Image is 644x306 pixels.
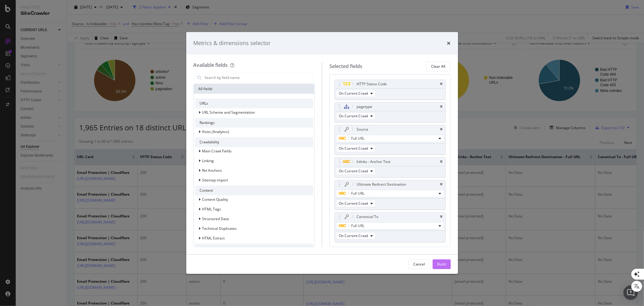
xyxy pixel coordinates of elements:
div: times [440,160,443,164]
div: Cancel [414,262,425,267]
div: Crawlability [195,137,313,147]
button: On Current Crawl [336,145,376,152]
input: Search by field name [204,73,313,82]
div: pagetype [357,104,372,110]
span: Main Crawl Fields [202,148,232,154]
div: All fields [194,84,315,94]
div: times [440,183,443,186]
div: Clear All [431,64,446,69]
button: On Current Crawl [336,90,376,97]
span: Full URL [351,223,364,228]
span: Full URL [351,191,364,196]
span: On Current Crawl [339,91,368,96]
div: Open Intercom Messenger [623,285,638,300]
span: Full URL [351,136,364,141]
div: HTTP Status CodetimesOn Current Crawl [335,80,446,100]
span: Linking [202,158,214,163]
span: On Current Crawl [339,201,368,206]
button: On Current Crawl [336,112,376,120]
div: Canonical TotimesFull URLOn Current Crawl [335,212,446,242]
span: Technical Duplicates [202,226,237,231]
div: Inlinks - Anchor Text [357,159,390,165]
div: Build [437,262,446,267]
span: Visits (Analytics) [202,129,229,134]
div: Ultimate Redirect DestinationtimesFull URLOn Current Crawl [335,180,446,210]
div: Available fields [194,62,228,68]
span: On Current Crawl [339,146,368,151]
button: On Current Crawl [336,168,376,175]
div: times [440,82,443,86]
div: URLs [195,99,313,108]
div: Ultimate Redirect Destination [357,181,406,187]
button: On Current Crawl [336,200,376,207]
div: pagetypetimesOn Current Crawl [335,102,446,122]
div: SourcetimesFull URLOn Current Crawl [335,125,446,155]
div: times [440,215,443,219]
div: HTTP Status Code [357,81,387,87]
div: Canonical To [357,214,378,220]
span: On Current Crawl [339,233,368,238]
span: URL Scheme and Segmentation [202,110,255,115]
span: Content Quality [202,197,228,202]
div: Rankings [195,118,313,128]
span: On Current Crawl [339,113,368,119]
div: Source [357,126,368,132]
span: HTML Tags [202,207,221,212]
div: Selected fields [329,63,362,70]
div: times [447,39,451,47]
div: times [440,128,443,131]
div: Intelligence [195,244,313,253]
button: Full URL [336,190,444,197]
span: Structured Data [202,216,229,221]
div: Content [195,186,313,195]
div: times [440,105,443,109]
button: Full URL [336,222,444,229]
button: On Current Crawl [336,232,376,239]
button: Cancel [409,259,430,269]
button: Build [433,259,451,269]
div: Metrics & dimensions selector [194,39,271,47]
span: Rel Anchors [202,168,222,173]
div: Inlinks - Anchor TexttimesOn Current Crawl [335,157,446,177]
button: Full URL [336,135,444,142]
span: HTML Extract [202,236,225,241]
span: Sitemap import [202,177,228,183]
button: Clear All [426,62,451,71]
span: On Current Crawl [339,168,368,174]
div: modal [186,32,458,274]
